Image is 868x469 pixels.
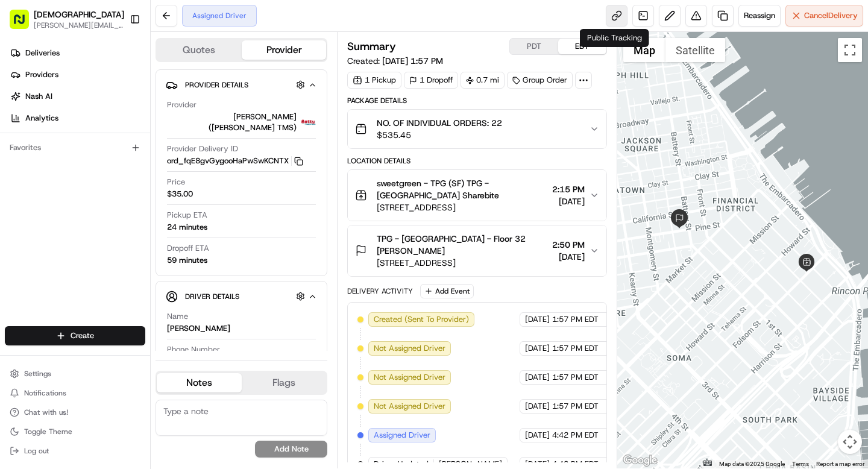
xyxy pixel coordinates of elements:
span: [DATE] [552,251,585,263]
button: Toggle Theme [5,423,145,440]
button: Provider Details [166,75,317,95]
p: Welcome 👋 [12,48,219,68]
button: Driver Details [166,286,317,306]
img: Google [620,453,660,468]
span: $35.00 [167,189,193,200]
div: [PERSON_NAME] [167,323,230,334]
span: 1:57 PM EDT [552,314,599,325]
button: Keyboard shortcuts [703,461,712,466]
button: [DEMOGRAPHIC_DATA] [34,8,124,20]
input: Clear [31,78,199,90]
span: [STREET_ADDRESS] [377,201,547,213]
button: Toggle fullscreen view [838,38,862,62]
span: Created: [347,55,443,67]
span: Cancel Delivery [804,10,858,21]
h3: Summary [347,41,396,52]
button: Settings [5,365,145,382]
span: Not Assigned Driver [374,343,445,354]
span: 4:42 PM EDT [552,430,599,441]
span: Map data ©2025 Google [719,461,785,467]
div: 📗 [12,176,22,186]
span: Provider Details [185,80,248,90]
a: Report a map error [816,461,864,467]
span: Log out [24,446,49,456]
span: [DATE] [525,401,550,412]
span: Name [167,311,188,322]
span: [DATE] [525,372,550,383]
span: [DATE] [552,195,585,207]
span: API Documentation [114,175,193,187]
span: 1:57 PM EDT [552,401,599,412]
span: $535.45 [377,129,502,141]
span: Analytics [25,113,58,124]
a: Analytics [5,109,150,128]
button: [PERSON_NAME][EMAIL_ADDRESS][DOMAIN_NAME] [34,20,124,30]
button: Show satellite imagery [665,38,725,62]
span: Provider [167,99,197,110]
button: Flags [242,373,327,392]
a: Terms [792,461,809,467]
button: Notes [157,373,242,392]
button: Reassign [738,5,781,27]
span: Chat with us! [24,408,68,417]
span: Notifications [24,388,66,398]
span: Created (Sent To Provider) [374,314,469,325]
button: Map camera controls [838,430,862,454]
span: 1:57 PM EDT [552,343,599,354]
span: Not Assigned Driver [374,372,445,383]
a: Deliveries [5,43,150,63]
span: 2:50 PM [552,239,585,251]
div: Location Details [347,156,606,166]
span: Toggle Theme [24,427,72,436]
button: Notifications [5,385,145,401]
a: 📗Knowledge Base [7,170,97,192]
span: [DATE] [525,314,550,325]
span: [STREET_ADDRESS] [377,257,547,269]
span: Knowledge Base [24,175,92,187]
span: Provider Delivery ID [167,143,238,154]
span: Deliveries [25,48,60,58]
a: Nash AI [5,87,150,106]
button: EDT [558,39,606,54]
div: Group Order [507,72,573,89]
button: TPG - [GEOGRAPHIC_DATA] - Floor 32 [PERSON_NAME][STREET_ADDRESS]2:50 PM[DATE] [348,225,606,276]
span: [DATE] 1:57 PM [382,55,443,66]
img: betty.jpg [301,115,316,130]
span: Not Assigned Driver [374,401,445,412]
button: Show street map [623,38,665,62]
span: Settings [24,369,51,379]
img: 1736555255976-a54dd68f-1ca7-489b-9aae-adbdc363a1c4 [12,115,34,137]
span: Pylon [120,204,146,213]
div: Public Tracking [580,29,649,47]
span: Dropoff ETA [167,243,209,254]
div: Favorites [5,138,145,157]
button: [DEMOGRAPHIC_DATA][PERSON_NAME][EMAIL_ADDRESS][DOMAIN_NAME] [5,5,125,34]
button: PDT [510,39,558,54]
button: Chat with us! [5,404,145,421]
a: Providers [5,65,150,84]
span: Phone Number [167,344,220,355]
a: Open this area in Google Maps (opens a new window) [620,453,660,468]
button: Start new chat [205,119,219,133]
button: Add Event [420,284,474,298]
a: Powered byPylon [85,204,146,213]
div: 1 Pickup [347,72,401,89]
span: [DATE] [525,430,550,441]
img: Nash [12,12,36,36]
div: 24 minutes [167,222,207,233]
span: sweetgreen - TPG (SF) TPG - [GEOGRAPHIC_DATA] Sharebite [377,177,547,201]
span: NO. OF INDIVIDUAL ORDERS: 22 [377,117,502,129]
button: Provider [242,40,327,60]
div: Package Details [347,96,606,105]
div: 59 minutes [167,255,207,266]
a: 💻API Documentation [97,170,198,192]
span: Create [71,330,94,341]
span: Providers [25,69,58,80]
button: Quotes [157,40,242,60]
div: Start new chat [41,115,198,127]
div: Delivery Activity [347,286,413,296]
button: ord_fqE8gvGygooHaPwSwKCNTX [167,156,303,166]
button: NO. OF INDIVIDUAL ORDERS: 22$535.45 [348,110,606,148]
